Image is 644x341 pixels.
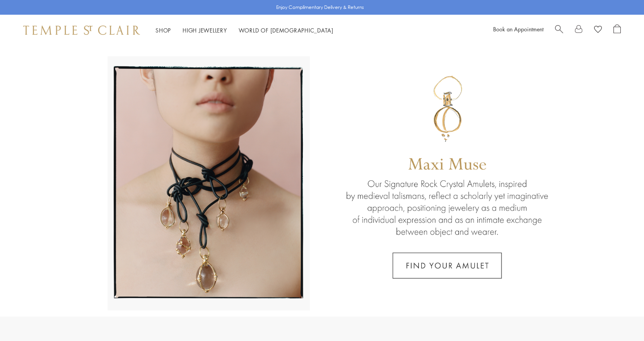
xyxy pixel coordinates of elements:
a: High JewelleryHigh Jewellery [183,26,227,34]
a: Book an Appointment [493,25,543,33]
img: Temple St. Clair [23,26,140,35]
a: View Wishlist [594,24,602,36]
a: Open Shopping Bag [613,24,621,36]
a: World of [DEMOGRAPHIC_DATA]World of [DEMOGRAPHIC_DATA] [239,26,333,34]
a: Search [555,24,563,36]
nav: Main navigation [155,26,333,35]
a: ShopShop [155,26,171,34]
p: Enjoy Complimentary Delivery & Returns [276,3,364,11]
